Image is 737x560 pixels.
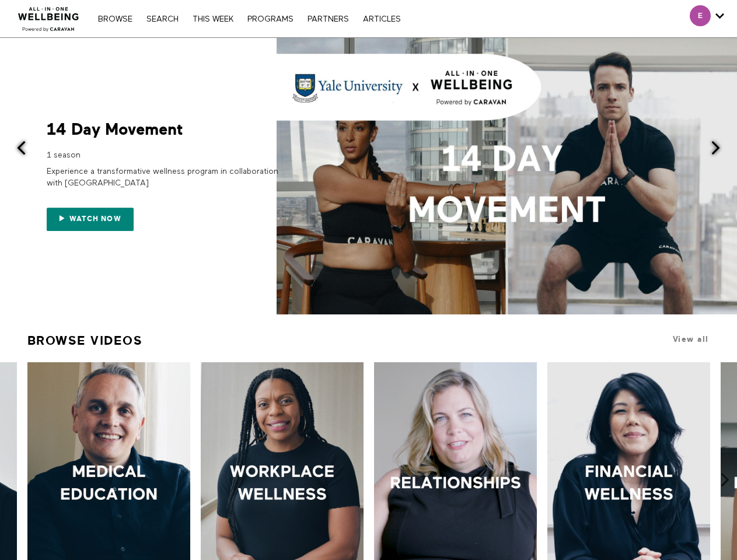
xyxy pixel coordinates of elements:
a: PARTNERS [302,15,355,23]
a: View all [673,335,709,344]
a: ARTICLES [357,15,407,23]
nav: Primary [92,13,406,24]
a: THIS WEEK [187,15,239,23]
a: Browse Videos [27,328,143,353]
a: Browse [92,15,138,23]
a: PROGRAMS [242,15,299,23]
a: Search [141,15,184,23]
